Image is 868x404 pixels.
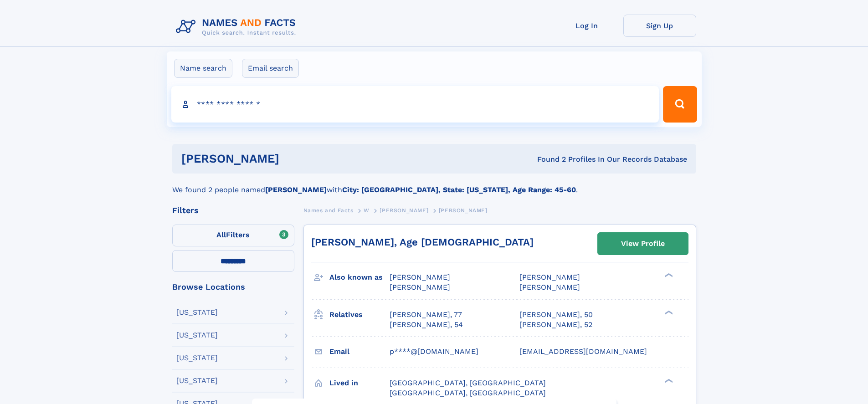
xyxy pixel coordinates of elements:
[303,205,354,216] a: Names and Facts
[176,377,218,384] div: [US_STATE]
[172,225,294,246] label: Filters
[390,273,450,281] span: [PERSON_NAME]
[390,378,546,387] span: [GEOGRAPHIC_DATA], [GEOGRAPHIC_DATA]
[380,205,428,216] a: [PERSON_NAME]
[550,15,623,37] a: Log In
[663,378,673,384] div: ❯
[663,272,673,278] div: ❯
[623,15,696,37] a: Sign Up
[380,207,428,214] span: [PERSON_NAME]
[390,389,546,397] span: [GEOGRAPHIC_DATA], [GEOGRAPHIC_DATA]
[329,344,390,359] h3: Email
[342,185,576,194] b: City: [GEOGRAPHIC_DATA], State: [US_STATE], Age Range: 45-60
[265,185,327,194] b: [PERSON_NAME]
[176,354,218,362] div: [US_STATE]
[364,205,370,216] a: W
[390,320,463,330] a: [PERSON_NAME], 54
[408,154,687,164] div: Found 2 Profiles In Our Records Database
[329,375,390,391] h3: Lived in
[172,15,303,39] img: Logo Names and Facts
[519,273,580,281] span: [PERSON_NAME]
[390,283,450,291] span: [PERSON_NAME]
[598,233,688,255] a: View Profile
[329,307,390,322] h3: Relatives
[172,206,294,215] div: Filters
[176,309,218,316] div: [US_STATE]
[242,59,299,78] label: Email search
[172,174,696,195] div: We found 2 people named with .
[329,270,390,285] h3: Also known as
[176,332,218,339] div: [US_STATE]
[171,86,659,123] input: search input
[172,283,294,291] div: Browse Locations
[390,310,462,320] a: [PERSON_NAME], 77
[519,283,580,291] span: [PERSON_NAME]
[216,230,226,239] span: All
[174,59,232,78] label: Name search
[519,310,593,320] a: [PERSON_NAME], 50
[519,347,647,356] span: [EMAIL_ADDRESS][DOMAIN_NAME]
[364,207,370,214] span: W
[519,320,592,330] a: [PERSON_NAME], 52
[663,309,673,315] div: ❯
[439,207,488,214] span: [PERSON_NAME]
[311,236,534,248] a: [PERSON_NAME], Age [DEMOGRAPHIC_DATA]
[181,153,408,164] h1: [PERSON_NAME]
[663,86,697,123] button: Search Button
[621,233,665,254] div: View Profile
